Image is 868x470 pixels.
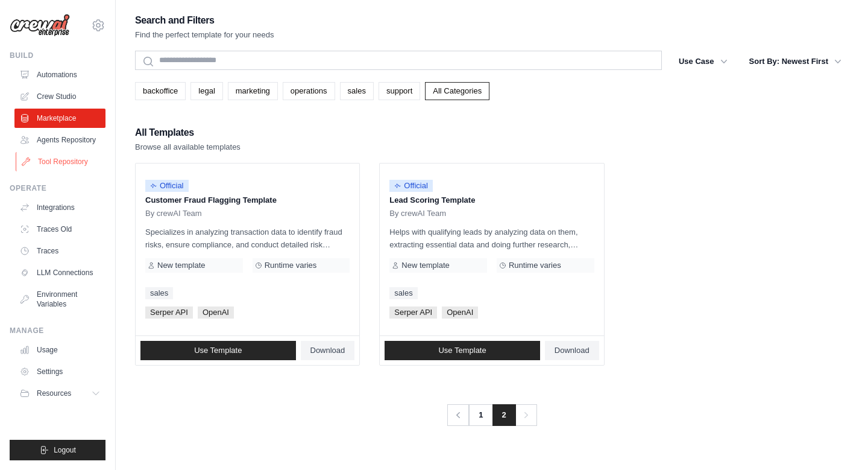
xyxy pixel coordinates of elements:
[555,346,590,355] span: Download
[145,180,189,192] span: Official
[10,183,105,193] div: Operate
[135,82,186,100] a: backoffice
[509,261,561,270] span: Runtime varies
[14,220,105,239] a: Traces Old
[135,124,241,141] h2: All Templates
[10,440,105,460] button: Logout
[468,404,492,426] a: 1
[14,241,105,261] a: Traces
[54,445,76,455] span: Logout
[385,341,540,360] a: Use Template
[145,209,202,218] span: By crewAI Team
[389,226,594,251] p: Helps with qualifying leads by analyzing data on them, extracting essential data and doing furthe...
[198,306,234,319] span: OpenAI
[742,51,849,72] button: Sort By: Newest First
[389,306,437,319] span: Serper API
[37,389,71,398] span: Resources
[389,180,433,192] span: Official
[425,82,489,100] a: All Categories
[401,261,449,270] span: New template
[14,362,105,381] a: Settings
[389,287,417,299] a: sales
[145,287,173,299] a: sales
[135,12,274,29] h2: Search and Filters
[140,341,296,360] a: Use Template
[135,29,274,41] p: Find the perfect template for your needs
[135,141,241,153] p: Browse all available templates
[438,346,486,355] span: Use Template
[14,285,105,314] a: Environment Variables
[190,82,222,100] a: legal
[194,346,242,355] span: Use Template
[14,340,105,360] a: Usage
[389,194,594,206] p: Lead Scoring Template
[157,261,205,270] span: New template
[379,82,420,100] a: support
[10,326,105,335] div: Manage
[14,384,105,403] button: Resources
[145,306,193,319] span: Serper API
[671,51,735,72] button: Use Case
[14,263,105,282] a: LLM Connections
[265,261,317,270] span: Runtime varies
[340,82,374,100] a: sales
[492,404,516,426] span: 2
[14,87,105,106] a: Crew Studio
[389,209,446,218] span: By crewAI Team
[228,82,278,100] a: marketing
[16,152,107,171] a: Tool Repository
[14,65,105,84] a: Automations
[10,14,70,37] img: Logo
[301,341,355,360] a: Download
[14,109,105,128] a: Marketplace
[310,346,345,355] span: Download
[10,51,105,60] div: Build
[442,306,478,319] span: OpenAI
[145,226,350,251] p: Specializes in analyzing transaction data to identify fraud risks, ensure compliance, and conduct...
[14,130,105,150] a: Agents Repository
[283,82,335,100] a: operations
[545,341,599,360] a: Download
[447,404,536,426] nav: Pagination
[145,194,350,206] p: Customer Fraud Flagging Template
[14,198,105,217] a: Integrations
